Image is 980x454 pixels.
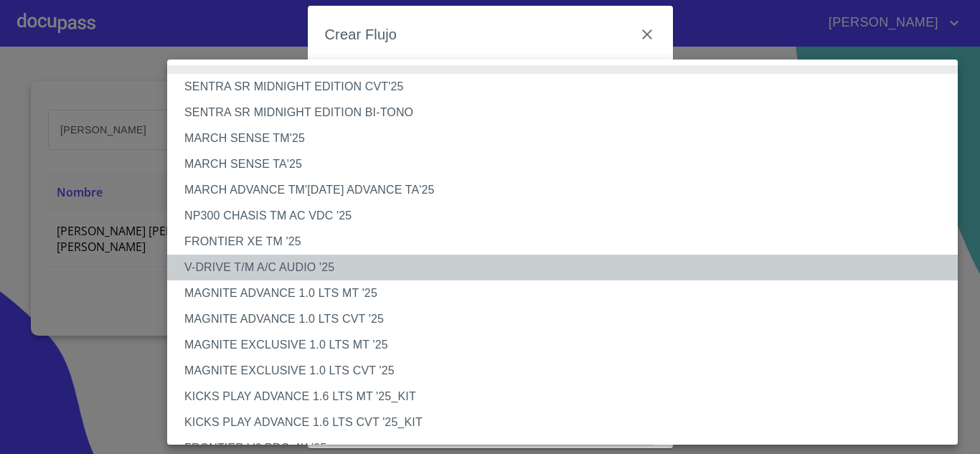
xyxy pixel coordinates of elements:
[167,177,969,203] li: MARCH ADVANCE TM'[DATE] ADVANCE TA'25
[167,332,969,358] li: MAGNITE EXCLUSIVE 1.0 LTS MT '25
[167,410,969,435] li: KICKS PLAY ADVANCE 1.6 LTS CVT '25_KIT
[167,229,969,255] li: FRONTIER XE TM '25
[167,74,969,100] li: SENTRA SR MIDNIGHT EDITION CVT'25
[167,280,969,306] li: MAGNITE ADVANCE 1.0 LTS MT '25
[167,100,969,126] li: SENTRA SR MIDNIGHT EDITION BI-TONO
[167,384,969,410] li: KICKS PLAY ADVANCE 1.6 LTS MT '25_KIT
[167,306,969,332] li: MAGNITE ADVANCE 1.0 LTS CVT '25
[167,151,969,177] li: MARCH SENSE TA'25
[167,126,969,151] li: MARCH SENSE TM'25
[167,358,969,384] li: MAGNITE EXCLUSIVE 1.0 LTS CVT '25
[167,203,969,229] li: NP300 CHASIS TM AC VDC '25
[167,255,969,280] li: V-DRIVE T/M A/C AUDIO '25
